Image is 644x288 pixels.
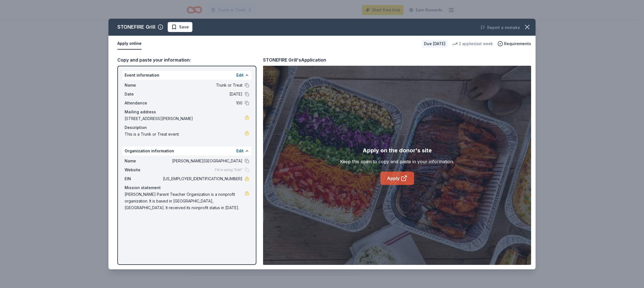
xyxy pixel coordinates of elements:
[125,184,249,191] div: Mission statement
[125,82,162,89] span: Name
[215,168,242,172] span: Fill in using "Edit"
[162,158,242,164] span: [PERSON_NAME][GEOGRAPHIC_DATA]
[162,100,242,106] span: 100
[497,40,531,47] button: Requirements
[122,147,251,155] div: Organization information
[125,100,162,106] span: Attendance
[236,72,244,79] button: Edit
[179,24,189,30] span: Save
[340,158,454,165] div: Keep this open to copy and paste in your information.
[236,148,244,154] button: Edit
[480,24,520,31] button: Report a mistake
[263,56,326,64] div: STONEFIRE Grill's Application
[452,40,493,47] div: 2 applies last week
[162,91,242,97] span: [DATE]
[125,131,245,138] span: This is a Trunk or Treat event
[363,146,432,155] div: Apply on the donor's site
[380,172,414,185] a: Apply
[162,175,242,182] span: [US_EMPLOYER_IDENTIFICATION_NUMBER]
[117,23,155,31] div: STONEFIRE Grill
[125,167,162,173] span: Website
[125,175,162,182] span: EIN
[125,91,162,97] span: Date
[125,115,245,122] span: [STREET_ADDRESS][PERSON_NAME]
[122,71,251,80] div: Event information
[162,82,242,89] span: Trunk or Treat
[168,22,192,32] button: Save
[117,56,256,64] div: Copy and paste your information:
[125,109,249,115] div: Mailing address
[117,38,142,50] button: Apply online
[422,40,448,48] div: Due [DATE]
[504,40,531,47] span: Requirements
[125,124,249,131] div: Description
[125,158,162,164] span: Name
[125,191,245,211] span: [PERSON_NAME] Parent Teacher Organization is a nonprofit organization. It is based in [GEOGRAPHIC...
